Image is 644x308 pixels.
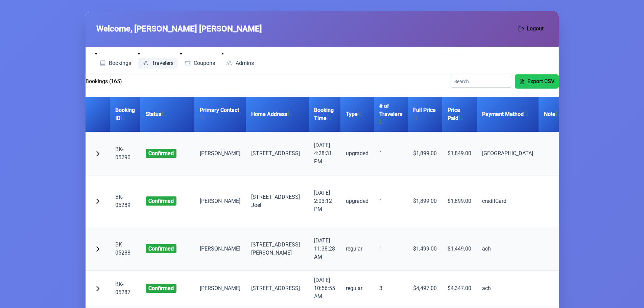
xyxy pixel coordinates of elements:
[115,241,130,256] a: BK-05288
[194,271,246,306] td: [PERSON_NAME]
[477,175,539,227] td: creditCard
[515,74,559,89] button: Export CSV
[146,244,176,253] span: confirmed
[146,149,176,158] span: confirmed
[115,281,130,295] a: BK-05287
[96,23,262,35] span: Welcome, [PERSON_NAME] [PERSON_NAME]
[442,175,477,227] td: $1,899.00
[110,97,140,132] th: Booking ID
[140,97,194,132] th: Status
[152,61,173,66] span: Travelers
[442,97,477,132] th: Price Paid
[442,227,477,271] td: $1,449.00
[477,227,539,271] td: ach
[180,50,219,69] li: Coupons
[477,97,539,132] th: Payment Method
[408,271,442,306] td: $4,497.00
[236,61,254,66] span: Admins
[539,97,574,132] th: Note
[477,132,539,175] td: [GEOGRAPHIC_DATA]
[340,175,374,227] td: upgraded
[514,22,548,36] button: Logout
[222,50,258,69] li: Admins
[115,146,130,161] a: BK-05290
[146,196,176,206] span: confirmed
[340,227,374,271] td: regular
[374,132,408,175] td: 1
[408,227,442,271] td: $1,499.00
[477,271,539,306] td: ach
[246,175,309,227] td: [STREET_ADDRESS] Joel
[222,58,258,69] a: Admins
[442,271,477,306] td: $4,347.00
[194,61,215,66] span: Coupons
[408,175,442,227] td: $1,899.00
[340,132,374,175] td: upgraded
[146,284,176,293] span: confirmed
[408,97,442,132] th: Full Price
[194,132,246,175] td: [PERSON_NAME]
[309,175,340,227] td: [DATE] 2:03:12 PM
[374,175,408,227] td: 1
[374,227,408,271] td: 1
[246,132,309,175] td: [STREET_ADDRESS]
[109,61,131,66] span: Bookings
[194,227,246,271] td: [PERSON_NAME]
[138,58,177,69] a: Travelers
[442,132,477,175] td: $1,849.00
[95,58,136,69] a: Bookings
[246,227,309,271] td: [STREET_ADDRESS][PERSON_NAME]
[194,97,246,132] th: Primary Contact
[309,271,340,306] td: [DATE] 10:56:55 AM
[374,97,408,132] th: # of Travelers
[115,194,130,208] a: BK-05289
[451,76,512,88] input: Search...
[374,271,408,306] td: 3
[309,97,340,132] th: Booking Time
[246,271,309,306] td: [STREET_ADDRESS]
[527,77,554,86] span: Export CSV
[138,50,177,69] li: Travelers
[340,97,374,132] th: Type
[246,97,309,132] th: Home Address
[194,175,246,227] td: [PERSON_NAME]
[95,50,136,69] li: Bookings
[309,227,340,271] td: [DATE] 11:38:28 AM
[180,58,219,69] a: Coupons
[408,132,442,175] td: $1,899.00
[527,25,544,33] span: Logout
[340,271,374,306] td: regular
[86,77,122,86] h2: Bookings (165)
[309,132,340,175] td: [DATE] 4:28:31 PM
